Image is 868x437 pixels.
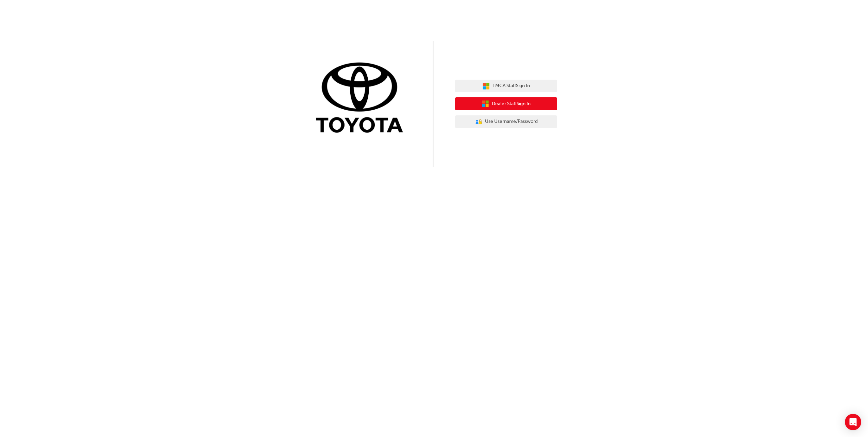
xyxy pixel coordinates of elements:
span: Dealer Staff Sign In [492,100,531,108]
span: TMCA Staff Sign In [493,82,530,90]
img: Trak [311,61,413,136]
button: Dealer StaffSign In [455,97,557,110]
button: Use Username/Password [455,115,557,128]
div: Open Intercom Messenger [845,414,861,430]
span: Use Username/Password [485,118,538,126]
button: TMCA StaffSign In [455,80,557,93]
